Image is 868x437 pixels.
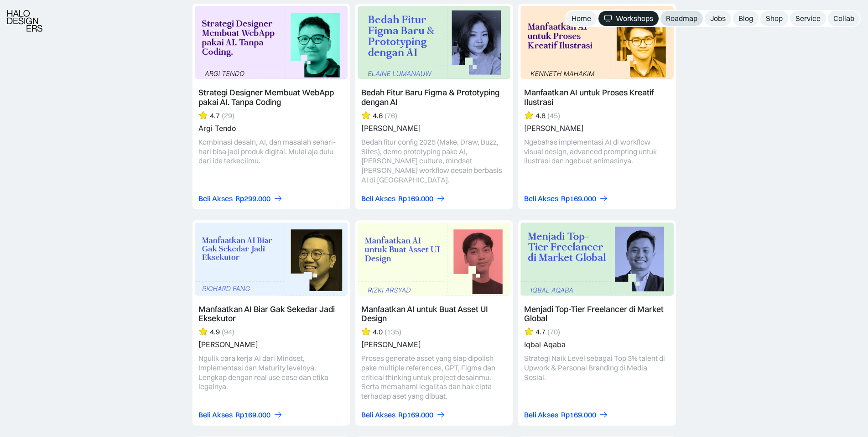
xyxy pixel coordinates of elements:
a: Beli AksesRp169.000 [524,410,608,420]
div: Collab [833,14,854,23]
div: Service [795,14,821,23]
a: Workshops [598,11,659,26]
a: Blog [733,11,759,26]
a: Beli AksesRp169.000 [198,410,283,420]
div: Beli Akses [198,194,233,203]
div: Beli Akses [524,194,558,203]
div: Rp169.000 [561,410,596,420]
div: Rp169.000 [398,194,433,203]
a: Jobs [705,11,731,26]
div: Roadmap [666,14,697,23]
a: Beli AksesRp169.000 [361,410,446,420]
a: Beli AksesRp299.000 [198,194,283,203]
div: Rp169.000 [561,194,596,203]
a: Service [790,11,826,26]
a: Beli AksesRp169.000 [524,194,608,203]
div: Beli Akses [361,410,395,420]
div: Blog [738,14,753,23]
div: Workshops [616,14,653,23]
div: Beli Akses [524,410,558,420]
div: Jobs [710,14,726,23]
div: Beli Akses [361,194,395,203]
a: Home [566,11,597,26]
div: Shop [766,14,783,23]
a: Collab [828,11,860,26]
a: Beli AksesRp169.000 [361,194,446,203]
div: Home [572,14,591,23]
div: Beli Akses [198,410,233,420]
div: Rp299.000 [235,194,270,203]
a: Roadmap [660,11,703,26]
a: Shop [760,11,788,26]
div: Rp169.000 [235,410,270,420]
div: Rp169.000 [398,410,433,420]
